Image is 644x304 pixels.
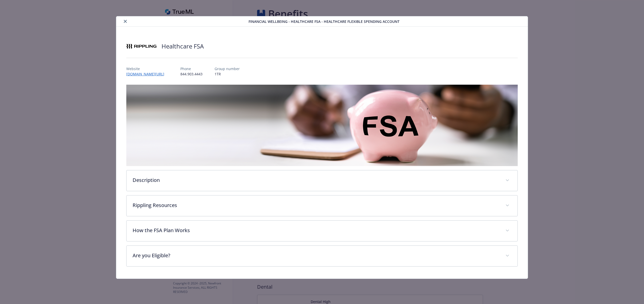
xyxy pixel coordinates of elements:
button: close [122,18,128,24]
p: 1TR [215,71,240,77]
p: Phone [180,66,203,71]
span: Financial Wellbeing - Healthcare FSA - Healthcare Flexible Spending Account [249,19,399,24]
p: Are you Eligible? [133,252,499,259]
p: Website [126,66,168,71]
p: Description [133,176,499,184]
img: Rippling [126,39,156,54]
div: details for plan Financial Wellbeing - Healthcare FSA - Healthcare Flexible Spending Account [64,16,580,279]
p: How the FSA Plan Works [133,227,499,234]
div: Description [127,170,517,191]
div: How the FSA Plan Works [127,221,517,241]
p: Rippling Resources [133,201,499,209]
div: Rippling Resources [127,195,517,216]
img: banner [126,85,518,166]
a: [DOMAIN_NAME][URL] [126,72,168,76]
h2: Healthcare FSA [162,42,204,50]
div: Are you Eligible? [127,246,517,266]
p: Group number [215,66,240,71]
p: 844.903.4443 [180,71,203,77]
